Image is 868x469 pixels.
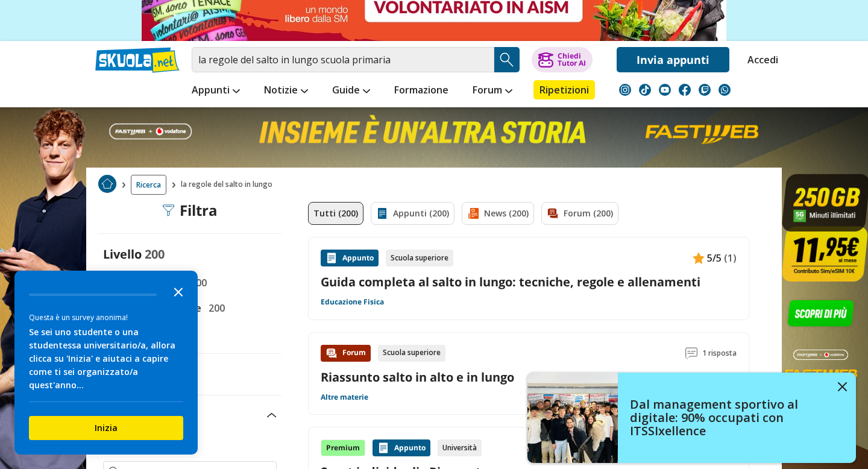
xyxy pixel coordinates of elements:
[103,246,142,262] label: Livello
[702,345,737,362] span: 1 risposta
[386,250,453,266] div: Scuola superiore
[547,207,559,219] img: Forum filtro contenuto
[462,202,534,225] a: News (200)
[204,300,225,316] span: 200
[192,47,494,72] input: Cerca appunti, riassunti o versioni
[321,274,737,290] a: Guida completa al salto in lungo: tecniche, regole e allenamenti
[166,279,190,303] button: Close the survey
[527,373,856,463] a: Dal management sportivo al digitale: 90% occupati con ITSSIxellence
[308,202,363,225] a: Tutti (200)
[532,47,593,72] button: ChiediTutor AI
[98,175,116,193] img: Home
[29,312,183,323] div: Questa è un survey anonima!
[724,250,737,266] span: (1)
[685,347,697,359] img: Commenti lettura
[438,439,482,456] div: Università
[29,416,183,440] button: Inizia
[371,202,454,225] a: Appunti (200)
[98,175,116,195] a: Home
[376,207,388,219] img: Appunti filtro contenuto
[467,207,479,219] img: News filtro contenuto
[163,202,218,219] div: Filtra
[373,439,430,456] div: Appunto
[267,413,277,418] img: Apri e chiudi sezione
[639,84,651,96] img: tiktok
[321,250,379,266] div: Appunto
[325,347,338,359] img: Forum contenuto
[617,47,729,72] a: Invia appunti
[719,84,731,96] img: WhatsApp
[747,47,773,72] a: Accedi
[131,175,166,195] a: Ricerca
[181,175,277,195] span: la regole del salto in lungo
[14,271,198,455] div: Survey
[679,84,691,96] img: facebook
[533,80,595,99] a: Ripetizioni
[659,84,671,96] img: youtube
[163,204,175,216] img: Filtra filtri mobile
[391,80,451,102] a: Formazione
[377,442,389,454] img: Appunti contenuto
[321,345,371,362] div: Forum
[541,202,618,225] a: Forum (200)
[630,398,829,438] h4: Dal management sportivo al digitale: 90% occupati con ITSSIxellence
[189,80,243,102] a: Appunti
[29,326,183,392] div: Se sei uno studente o una studentessa universitario/a, allora clicca su 'Inizia' e aiutaci a capi...
[619,84,631,96] img: instagram
[558,52,586,67] div: Chiedi Tutor AI
[699,84,711,96] img: twitch
[321,439,365,456] div: Premium
[261,80,311,102] a: Notizie
[693,252,705,264] img: Appunti contenuto
[494,47,520,72] button: Search Button
[145,246,165,262] span: 200
[325,252,338,264] img: Appunti contenuto
[329,80,373,102] a: Guide
[838,382,847,391] img: close
[321,369,514,385] a: Riassunto salto in alto e in lungo
[707,250,722,266] span: 5/5
[470,80,515,102] a: Forum
[321,392,368,402] a: Altre materie
[321,297,384,307] a: Educazione Fisica
[498,51,516,69] img: Cerca appunti, riassunti o versioni
[378,345,445,362] div: Scuola superiore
